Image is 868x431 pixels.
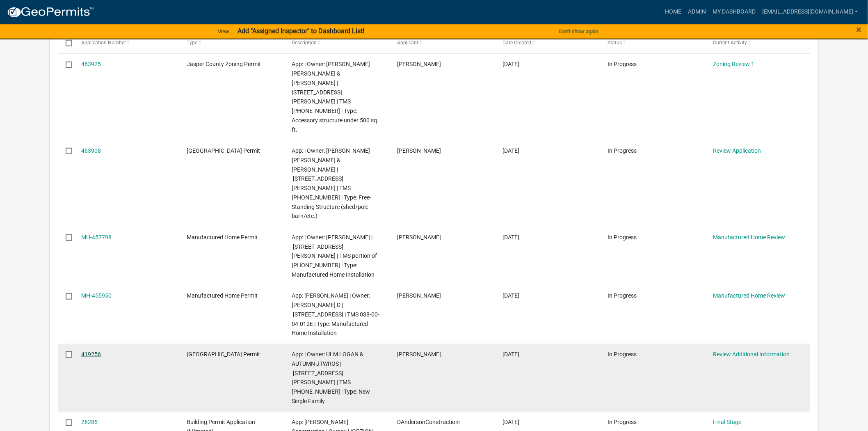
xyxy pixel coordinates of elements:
span: App: | Owner: AGUADO GENRRY GARCIA & LIZETH | 405 SLATER OAKS RD | TMS 059-02-00-021 | Type: Acce... [292,61,379,133]
span: Jasper County Building Permit [187,147,260,154]
span: Current Activity [713,40,747,46]
span: Genrry García aguado [397,147,441,154]
span: Stephanie Allen [397,292,441,299]
span: Application Number [81,40,126,46]
a: Manufactured Home Review [713,292,785,299]
a: View [215,25,233,38]
span: In Progress [608,147,637,154]
span: App: | Owner: AGUADO GENRRY GARCIA & LIZETH | 405 SLATER OAKS RD | TMS 059-02-00-021 | Type: Free... [292,147,372,219]
a: MH-457798 [81,234,112,241]
datatable-header-cell: Status [600,33,705,53]
a: 463908 [81,147,101,154]
span: Manufactured Home Permit [187,234,258,241]
datatable-header-cell: Select [58,33,73,53]
a: MH-455950 [81,292,112,299]
a: Review Additional Information [713,351,790,358]
span: 07/31/2025 [503,234,519,241]
button: Don't show again [556,25,602,38]
span: In Progress [608,419,637,425]
span: Logan Ulm [397,351,441,358]
span: Type [187,40,197,46]
a: Review Application [713,147,761,154]
span: App: Stephanie Allen | Owner: JEFFERSON LATASHA D | 177 MACEDONIA RD | TMS 038-00-04-012E | Type:... [292,292,380,336]
span: Date Created [503,40,531,46]
a: [EMAIL_ADDRESS][DOMAIN_NAME] [759,4,861,20]
button: Close [857,25,862,34]
span: Manufactured Home Permit [187,292,258,299]
datatable-header-cell: Type [179,33,284,53]
span: Jasper County Zoning Permit [187,61,261,67]
span: In Progress [608,234,637,241]
datatable-header-cell: Applicant [389,33,495,53]
datatable-header-cell: Description [284,33,389,53]
a: Admin [685,4,709,20]
a: Final Stage [713,419,741,425]
a: Home [662,4,685,20]
span: 08/14/2025 [503,147,519,154]
datatable-header-cell: Current Activity [705,33,811,53]
span: Description [292,40,317,46]
datatable-header-cell: Application Number [73,33,179,53]
span: Dustin Tuten [397,234,441,241]
a: 26285 [81,419,98,425]
span: Applicant [397,40,418,46]
a: Manufactured Home Review [713,234,785,241]
span: × [857,24,862,35]
span: In Progress [608,61,637,67]
span: 06/29/2022 [503,419,519,425]
span: App: | Owner: Jamie Tuten | 1934 Floyd Road | TMS portion of 045-00-01-049 | Type: Manufactured H... [292,234,377,278]
a: Zoning Review 1 [713,61,754,67]
span: 05/11/2025 [503,351,519,358]
span: 07/28/2025 [503,292,519,299]
datatable-header-cell: Date Created [495,33,600,53]
span: 08/14/2025 [503,61,519,67]
strong: Add "Assigned Inspector" to Dashboard List! [238,27,364,35]
span: Status [608,40,622,46]
a: My Dashboard [709,4,759,20]
a: 463925 [81,61,101,67]
span: Genrry García aguado [397,61,441,67]
span: DAndersonConstructioin [397,419,460,425]
span: In Progress [608,292,637,299]
span: Jasper County Building Permit [187,351,260,358]
a: 419256 [81,351,101,358]
span: App: | Owner: ULM LOGAN & AUTUMN JTWROS | 472 DRESSEN RD | TMS 038-00-08-018 | Type: New Single F... [292,351,370,404]
span: In Progress [608,351,637,358]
